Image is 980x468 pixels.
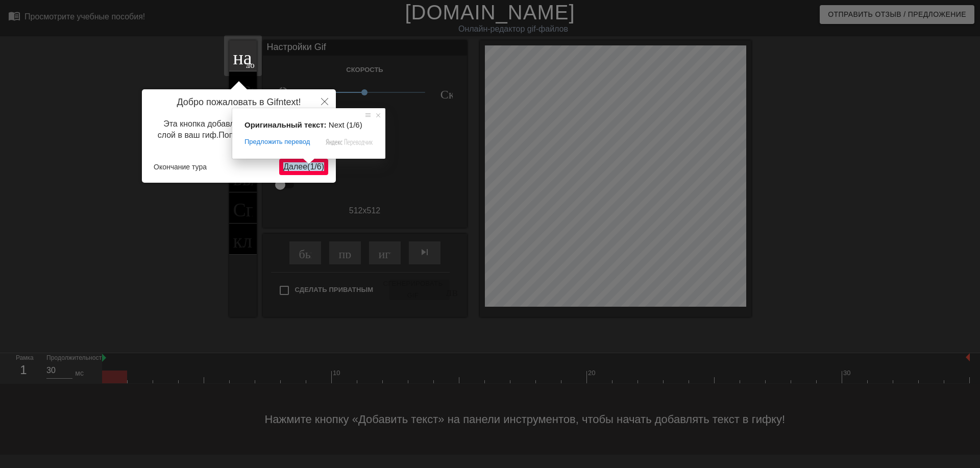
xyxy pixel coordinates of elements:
[317,162,322,171] ya-tr-span: 6
[279,159,328,175] button: Далее
[310,162,314,171] ya-tr-span: 1
[322,162,324,171] ya-tr-span: )
[307,162,310,171] ya-tr-span: (
[244,137,310,146] span: Предложить перевод
[158,119,314,139] ya-tr-span: Эта кнопка добавляет новый текстовый слой в ваш гиф.
[150,97,328,108] h4: Добро пожаловать в Gifntext!
[150,159,211,175] button: Окончание тура
[218,131,320,139] ya-tr-span: Попробуйте прямо сейчас!
[313,89,336,113] button: Закрыть
[283,162,307,171] ya-tr-span: Далее
[329,120,362,129] span: Next (1/6)
[244,120,327,129] span: Оригинальный текст:
[314,162,316,171] ya-tr-span: /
